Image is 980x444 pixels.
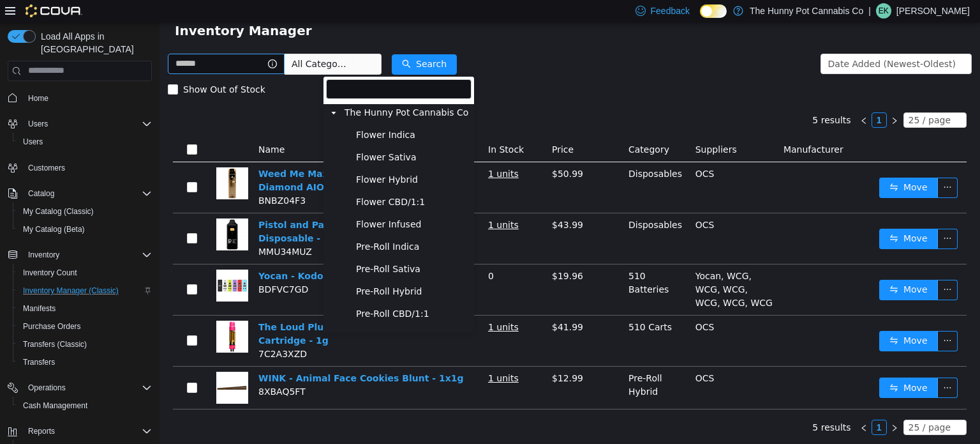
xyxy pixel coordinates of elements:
i: icon: info-circle [108,37,117,46]
a: Cash Management [18,398,93,413]
span: Pre-Roll Sativa [193,238,312,256]
a: Users [18,134,48,149]
span: Flower Indica [197,107,256,118]
span: My Catalog (Classic) [23,206,94,217]
a: Pistol and Paris - Pink Goo Diamond Sauce Disposable - 1g [99,197,313,221]
button: Reports [3,422,157,440]
span: BDFVC7GD [99,262,149,272]
span: Inventory Manager (Classic) [23,286,119,296]
span: In Stock [329,122,364,132]
span: Pre-Roll Sativa [197,241,261,252]
button: Users [23,116,53,132]
img: Yocan - Kodo Pro 510 Battery - Assorted hero shot [57,247,89,279]
button: Reports [23,424,60,439]
a: Customers [23,160,70,176]
u: 1 units [329,146,359,157]
span: 0 [329,249,334,259]
li: Previous Page [697,397,712,413]
i: icon: left [701,95,708,102]
button: Customers [3,158,157,177]
button: icon: swapMove [720,309,778,329]
img: Pistol and Paris - Pink Goo Diamond Sauce Disposable - 1g hero shot [57,196,89,228]
span: Operations [23,380,152,395]
span: $41.99 [392,300,424,310]
button: Inventory [23,247,64,263]
a: Purchase Orders [18,319,86,334]
button: Transfers (Classic) [13,335,157,353]
span: Flower CBD/1:1 [197,174,265,185]
span: Reports [28,426,55,436]
span: Pre-Roll Indica [193,216,312,233]
span: Manifests [18,301,152,316]
i: icon: down [794,94,801,103]
i: icon: caret-down [171,88,177,94]
span: Yocan, WCG, WCG, WCG, WCG, WCG, WCG [536,249,613,286]
a: Weed Me Max - Raspberry Sherb Liquid Diamond AIO Disposable - 1g [99,146,297,170]
span: Users [28,119,48,129]
span: Flower Hybrid [193,149,312,166]
span: Home [23,90,152,106]
i: icon: down [794,401,801,410]
li: 1 [712,90,727,105]
span: Flower Hybrid [197,152,258,162]
span: Customers [28,163,65,173]
a: WINK - Animal Face Cookies Blunt - 1x1g [99,351,304,361]
span: Users [23,137,43,147]
span: $43.99 [392,197,424,208]
span: Purchase Orders [18,319,152,334]
button: Inventory Count [13,264,157,282]
a: My Catalog (Classic) [18,204,99,219]
span: EK [879,3,889,19]
p: [PERSON_NAME] [896,3,970,19]
button: icon: swapMove [720,155,778,176]
button: My Catalog (Beta) [13,220,157,238]
span: OCS [536,300,555,310]
span: Category [469,122,510,132]
button: icon: ellipsis [778,206,798,227]
span: Transfers [18,355,152,370]
img: Cova [26,4,82,17]
span: Pre-Roll Hybrid [193,261,312,278]
span: Inventory Manager (Classic) [18,283,152,298]
button: Transfers [13,353,157,371]
a: Inventory Manager (Classic) [18,283,124,298]
button: icon: searchSearch [232,32,297,52]
span: Suppliers [536,122,577,132]
img: The Loud Plug - Frost Swirl Live Resin 510 Cartridge - 1g hero shot [57,298,89,330]
span: Pre-Roll CBD/1:1 [193,283,312,300]
li: 5 results [653,397,691,413]
span: My Catalog (Beta) [23,224,85,234]
div: 25 / page [749,91,791,105]
button: Purchase Orders [13,318,157,335]
span: The Hunny Pot Cannabis Co [182,82,312,99]
span: Inventory Count [23,268,77,278]
span: Cash Management [23,401,87,411]
td: Disposables [464,191,531,242]
span: Catalog [28,188,54,199]
span: MMU34MUZ [99,224,152,234]
input: filter select [167,57,312,77]
button: icon: swapMove [720,355,778,376]
li: 1 [712,397,727,413]
p: The Hunny Pot Cannabis Co [750,3,863,19]
u: 1 units [329,197,359,208]
span: 7C2A3XZD [99,326,147,337]
li: 5 results [653,90,691,105]
span: BNBZ04F3 [99,173,146,183]
li: Next Page [727,397,743,413]
span: Flower Sativa [197,130,257,140]
button: Inventory Manager (Classic) [13,282,157,300]
img: Weed Me Max - Raspberry Sherb Liquid Diamond AIO Disposable - 1g hero shot [57,145,89,177]
span: OCS [536,351,555,361]
a: Transfers [18,355,60,370]
a: Transfers (Classic) [18,337,92,352]
span: Pre-Roll Infused [193,305,312,323]
a: 1 [713,91,727,105]
span: $12.99 [392,351,424,361]
a: The Loud Plug - Frost Swirl Live Resin 510 Cartridge - 1g [99,300,311,323]
span: Reports [23,424,152,439]
span: The Hunny Pot Cannabis Co [185,85,309,95]
td: Disposables [464,140,531,191]
td: 510 Batteries [464,242,531,293]
span: Feedback [651,4,690,17]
